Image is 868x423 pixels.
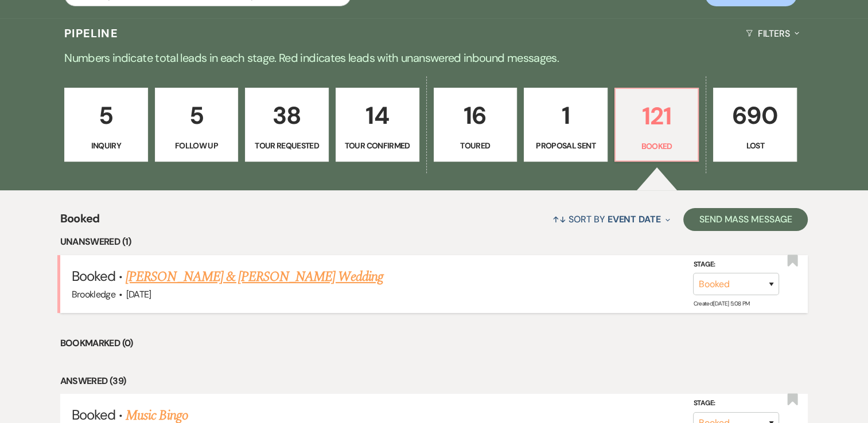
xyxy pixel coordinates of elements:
a: 5Inquiry [64,88,148,162]
p: 690 [721,96,789,135]
span: Event Date [608,213,661,225]
p: Numbers indicate total leads in each stage. Red indicates leads with unanswered inbound messages. [21,49,847,67]
p: 38 [252,96,321,135]
p: 16 [441,96,510,135]
span: Booked [72,267,115,285]
p: Tour Requested [252,139,321,152]
label: Stage: [693,258,779,271]
li: Unanswered (1) [60,234,808,249]
p: Inquiry [72,139,141,152]
p: Lost [721,139,789,152]
span: Brookledge [72,288,116,300]
span: [DATE] [126,288,151,300]
span: Booked [60,210,100,234]
button: Send Mass Message [683,208,808,231]
li: Bookmarked (0) [60,336,808,351]
a: 5Follow Up [155,88,239,162]
a: 690Lost [713,88,797,162]
p: 1 [531,96,600,135]
li: Answered (39) [60,374,808,389]
a: 121Booked [614,88,699,162]
span: Created: [DATE] 5:08 PM [693,300,749,307]
p: Tour Confirmed [343,139,412,152]
p: 5 [162,96,231,135]
h3: Pipeline [64,25,118,41]
button: Sort By Event Date [548,204,674,234]
button: Filters [741,18,804,49]
p: Toured [441,139,510,152]
a: 38Tour Requested [245,88,329,162]
a: 1Proposal Sent [524,88,608,162]
span: ↑↓ [552,213,566,225]
a: 14Tour Confirmed [336,88,419,162]
p: Proposal Sent [531,139,600,152]
label: Stage: [693,397,779,410]
p: 5 [72,96,141,135]
p: 14 [343,96,412,135]
p: Follow Up [162,139,231,152]
a: 16Toured [434,88,517,162]
p: 121 [622,97,691,135]
a: [PERSON_NAME] & [PERSON_NAME] Wedding [126,267,383,287]
p: Booked [622,140,691,152]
